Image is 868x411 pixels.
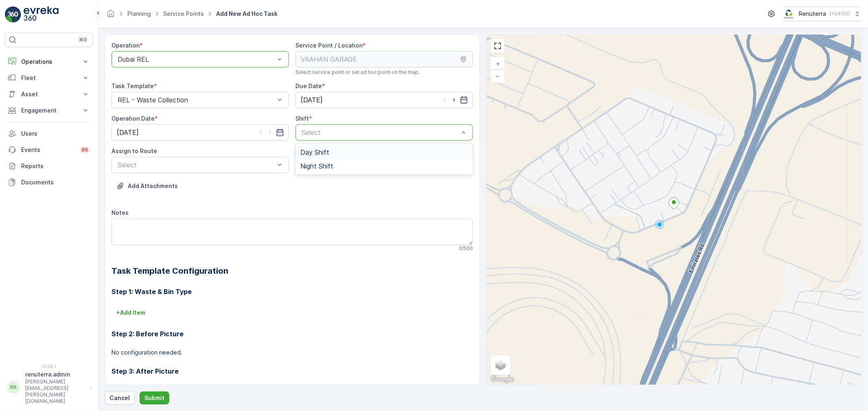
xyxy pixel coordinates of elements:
p: Fleet [21,74,77,82]
a: Service Points [163,10,204,17]
h3: Step 2: Before Picture [112,329,473,339]
p: Engagement [21,106,77,115]
p: Cancel [109,394,130,402]
label: Operation Date [112,115,155,122]
a: Homepage [106,12,115,19]
a: Open this area in Google Maps (opens a new window) [489,374,516,385]
span: + [496,60,500,67]
a: Layers [492,356,509,374]
button: Fleet [5,70,93,86]
button: +Add Item [112,306,150,319]
img: Google [489,374,516,385]
span: Day Shift [300,149,329,156]
p: Renuterra [799,10,826,18]
a: View Fullscreen [492,40,504,52]
p: ⌘B [79,37,87,43]
img: logo [5,6,21,23]
p: [PERSON_NAME][EMAIL_ADDRESS][PERSON_NAME][DOMAIN_NAME] [25,379,86,405]
span: Night Shift [300,162,333,170]
p: No configuration needed. [112,348,473,357]
button: Engagement [5,102,93,119]
p: Add Attachments [128,182,178,190]
h3: Step 1: Waste & Bin Type [112,287,473,296]
p: 0 / 500 [459,245,473,252]
p: Asset [21,90,77,98]
img: Screenshot_2024-07-26_at_13.33.01.png [783,9,796,18]
label: Notes [112,209,129,216]
p: 99 [81,147,88,153]
a: Users [5,125,93,142]
div: RR [7,381,20,394]
a: Zoom In [492,58,504,70]
label: Shift [295,115,309,122]
a: Documents [5,174,93,190]
button: Operations [5,54,93,70]
img: logo_light-DOdMpM7g.png [24,6,59,23]
span: v 1.50.1 [5,364,93,369]
h3: Step 3: After Picture [112,366,473,376]
label: Operation [112,42,140,49]
label: Task Template [112,82,154,89]
button: Cancel [105,392,135,405]
p: ( +04:00 ) [829,11,850,17]
button: Submit [140,392,169,405]
button: Renuterra(+04:00) [783,6,861,21]
p: Documents [21,178,90,186]
button: Upload File [112,180,183,193]
p: Select [302,128,459,137]
label: Service Point / Location [295,42,363,49]
p: Events [21,146,75,154]
p: + Add Item [116,309,145,317]
p: Submit [144,394,164,402]
p: Users [21,130,90,138]
p: renuterra.admin [25,370,86,379]
p: Reports [21,162,90,170]
span: − [496,72,500,79]
a: Reports [5,158,93,174]
span: Add New Ad Hoc Task [214,10,279,18]
p: Operations [21,58,77,66]
button: Asset [5,86,93,102]
button: RRrenuterra.admin[PERSON_NAME][EMAIL_ADDRESS][PERSON_NAME][DOMAIN_NAME] [5,370,93,405]
label: Due Date [295,82,322,89]
a: Zoom Out [492,70,504,82]
p: Select [118,160,275,170]
h2: Task Template Configuration [112,265,473,277]
input: dd/mm/yyyy [295,92,473,108]
a: Planning [127,10,151,17]
input: dd/mm/yyyy [112,124,289,141]
label: Assign to Route [112,147,157,154]
span: Select service point or set ad hoc point on the map. [295,69,420,76]
a: Events99 [5,142,93,158]
input: VAAHAN GARAGE [295,51,473,67]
